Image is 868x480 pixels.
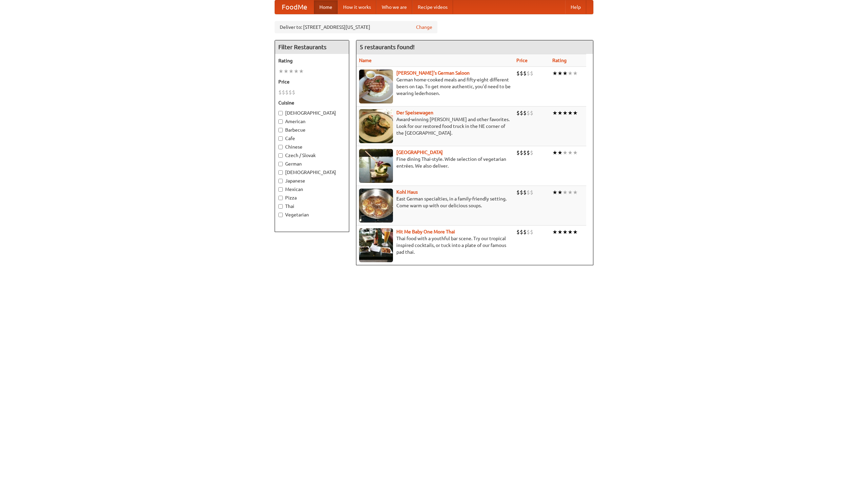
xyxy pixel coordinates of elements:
li: ★ [289,68,294,75]
label: Vegetarian [278,211,346,218]
p: Thai food with a youthful bar scene. Try our tropical inspired cocktails, or tuck into a plate of... [359,235,511,255]
p: Award-winning [PERSON_NAME] and other favorites. Look for our restored food truck in the NE corne... [359,116,511,136]
li: ★ [563,109,568,117]
li: $ [285,89,289,96]
label: Mexican [278,186,346,193]
label: Cafe [278,135,346,142]
li: ★ [563,228,568,236]
img: satay.jpg [359,149,393,183]
a: How it works [338,0,376,14]
input: [DEMOGRAPHIC_DATA] [278,170,283,175]
li: $ [516,109,520,117]
input: Mexican [278,187,283,192]
li: ★ [294,68,299,75]
a: Price [516,58,528,63]
li: $ [516,70,520,77]
h4: Filter Restaurants [275,40,349,54]
li: ★ [557,149,563,156]
li: $ [282,89,285,96]
h5: Price [278,78,346,85]
label: American [278,118,346,125]
a: Rating [552,58,567,63]
li: ★ [278,68,283,75]
p: German home-cooked meals and fifty-eight different beers on tap. To get more authentic, you'd nee... [359,76,511,97]
li: ★ [557,109,563,117]
li: ★ [568,109,573,117]
li: $ [278,89,282,96]
a: Who we are [376,0,412,14]
li: $ [520,228,523,236]
li: ★ [552,228,557,236]
label: Czech / Slovak [278,152,346,159]
li: ★ [573,149,578,156]
p: East German specialties, in a family-friendly setting. Come warm up with our delicious soups. [359,195,511,209]
li: ★ [563,149,568,156]
li: ★ [573,109,578,117]
a: FoodMe [275,0,314,14]
li: ★ [552,109,557,117]
a: Recipe videos [412,0,453,14]
p: Fine dining Thai-style. Wide selection of vegetarian entrées. We also deliver. [359,156,511,169]
a: [PERSON_NAME]'s German Saloon [396,70,470,76]
li: ★ [557,228,563,236]
li: $ [530,228,533,236]
li: ★ [552,70,557,77]
li: ★ [283,68,289,75]
li: $ [523,149,527,156]
a: Name [359,58,372,63]
img: babythai.jpg [359,228,393,262]
li: ★ [557,70,563,77]
li: ★ [552,189,557,196]
input: [DEMOGRAPHIC_DATA] [278,111,283,115]
h5: Rating [278,57,346,64]
input: German [278,162,283,166]
a: Hit Me Baby One More Thai [396,229,455,234]
li: $ [527,149,530,156]
li: $ [530,189,533,196]
img: esthers.jpg [359,70,393,103]
li: ★ [563,70,568,77]
li: $ [520,70,523,77]
li: ★ [568,149,573,156]
li: $ [520,189,523,196]
label: [DEMOGRAPHIC_DATA] [278,110,346,116]
input: Cafe [278,136,283,141]
li: $ [527,70,530,77]
li: ★ [573,228,578,236]
input: Pizza [278,196,283,200]
li: $ [527,228,530,236]
label: [DEMOGRAPHIC_DATA] [278,169,346,176]
li: $ [523,109,527,117]
a: Change [416,24,432,31]
label: Chinese [278,143,346,150]
a: Home [314,0,338,14]
img: kohlhaus.jpg [359,189,393,223]
label: Barbecue [278,127,346,133]
a: [GEOGRAPHIC_DATA] [396,150,443,155]
li: ★ [573,70,578,77]
li: ★ [573,189,578,196]
li: ★ [552,149,557,156]
li: ★ [568,70,573,77]
input: Czech / Slovak [278,153,283,158]
li: $ [527,189,530,196]
label: Pizza [278,194,346,201]
li: $ [520,149,523,156]
input: Barbecue [278,128,283,132]
ng-pluralize: 5 restaurants found! [360,44,415,50]
label: Thai [278,203,346,210]
input: American [278,119,283,124]
label: Japanese [278,177,346,184]
li: $ [292,89,295,96]
li: ★ [299,68,304,75]
li: ★ [568,228,573,236]
div: Deliver to: [STREET_ADDRESS][US_STATE] [275,21,437,33]
label: German [278,160,346,167]
li: $ [530,70,533,77]
b: Kohl Haus [396,189,418,195]
li: $ [520,109,523,117]
li: ★ [557,189,563,196]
